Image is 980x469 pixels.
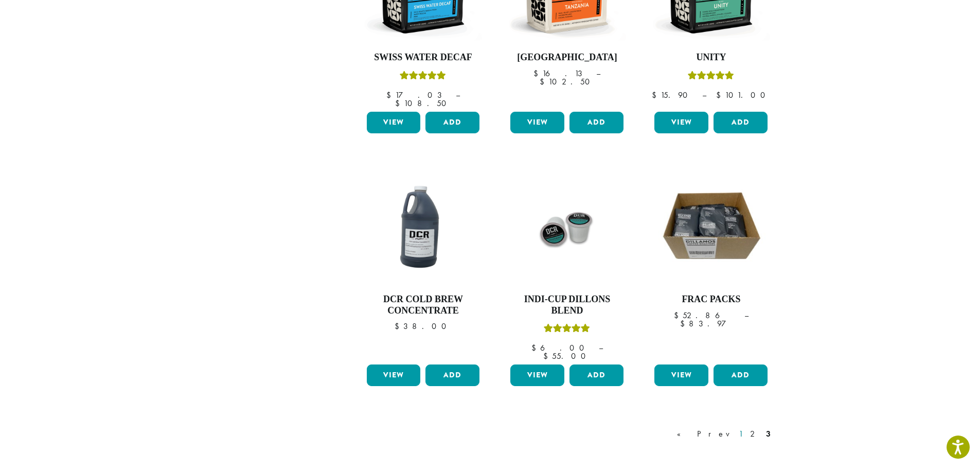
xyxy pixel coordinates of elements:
[508,167,626,360] a: Indi-Cup Dillons BlendRated 5.00 out of 5
[543,351,591,361] bdi: 55.00
[395,321,403,332] span: $
[540,76,548,87] span: $
[395,321,451,332] bdi: 38.00
[674,310,735,321] bdi: 52.86
[688,70,734,85] div: Rated 5.00 out of 5
[508,52,626,63] h4: [GEOGRAPHIC_DATA]
[716,90,770,100] bdi: 101.00
[680,318,689,329] span: $
[508,167,626,286] img: 75CT-INDI-CUP-1.jpg
[531,342,589,353] bdi: 6.00
[599,342,603,353] span: –
[531,342,540,353] span: $
[702,90,706,100] span: –
[395,98,404,109] span: $
[367,364,421,386] a: View
[652,167,770,286] img: DCR-Frac-Pack-Image-1200x1200-300x300.jpg
[543,351,552,361] span: $
[680,318,742,329] bdi: 83.97
[714,112,768,133] button: Add
[544,322,590,338] div: Rated 5.00 out of 5
[533,68,586,79] bdi: 16.13
[508,294,626,316] h4: Indi-Cup Dillons Blend
[675,428,734,440] a: « Prev
[652,52,770,63] h4: Unity
[737,428,745,440] a: 1
[569,112,623,133] button: Add
[716,90,725,100] span: $
[456,90,460,100] span: –
[425,364,479,386] button: Add
[748,428,761,440] a: 2
[367,112,421,133] a: View
[364,167,483,360] a: DCR Cold Brew Concentrate $38.00
[714,364,768,386] button: Add
[533,68,542,79] span: $
[764,428,773,440] a: 3
[364,294,483,316] h4: DCR Cold Brew Concentrate
[364,52,483,63] h4: Swiss Water Decaf
[654,112,708,133] a: View
[386,90,395,100] span: $
[425,112,479,133] button: Add
[744,310,749,321] span: –
[654,364,708,386] a: View
[652,90,661,100] span: $
[652,294,770,305] h4: Frac Packs
[386,90,446,100] bdi: 17.03
[395,98,451,109] bdi: 108.50
[510,112,564,133] a: View
[400,70,446,85] div: Rated 5.00 out of 5
[652,167,770,360] a: Frac Packs
[510,364,564,386] a: View
[652,90,692,100] bdi: 15.90
[569,364,623,386] button: Add
[596,68,600,79] span: –
[540,76,595,87] bdi: 102.50
[674,310,683,321] span: $
[364,167,482,286] img: DCR-Cold-Brew-Concentrate.jpg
